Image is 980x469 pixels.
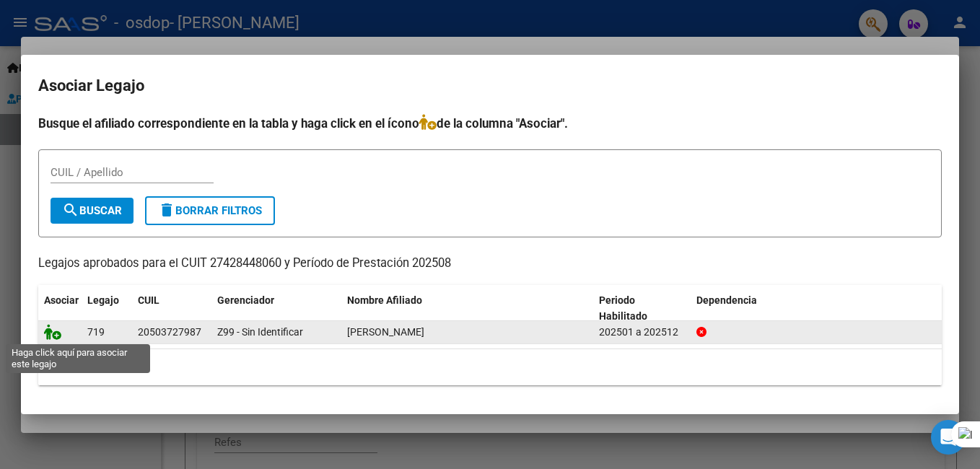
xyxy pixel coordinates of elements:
span: Periodo Habilitado [599,294,647,323]
span: Dependencia [696,294,757,306]
h2: Asociar Legajo [38,72,942,100]
mat-icon: delete [158,201,175,219]
h4: Busque el afiliado correspondiente en la tabla y haga click en el ícono de la columna "Asociar". [38,114,942,133]
span: Buscar [62,204,122,217]
div: 20503727987 [138,324,201,341]
datatable-header-cell: Asociar [38,285,82,333]
span: PIDONE BELCHER FRANCESCO [347,326,424,338]
div: 1 registros [38,349,942,385]
span: Nombre Afiliado [347,294,422,306]
span: Asociar [44,294,79,306]
span: Gerenciador [217,294,274,306]
datatable-header-cell: Legajo [82,285,132,333]
div: 202501 a 202512 [599,324,685,341]
datatable-header-cell: Nombre Afiliado [341,285,593,333]
datatable-header-cell: Gerenciador [211,285,341,333]
datatable-header-cell: CUIL [132,285,211,333]
p: Legajos aprobados para el CUIT 27428448060 y Período de Prestación 202508 [38,255,942,273]
span: 719 [87,326,105,338]
span: Legajo [87,294,119,306]
span: Borrar Filtros [158,204,262,217]
span: Z99 - Sin Identificar [217,326,303,338]
button: Buscar [51,198,134,224]
span: CUIL [138,294,159,306]
button: Borrar Filtros [145,196,275,225]
div: Open Intercom Messenger [931,420,966,455]
datatable-header-cell: Periodo Habilitado [593,285,691,333]
mat-icon: search [62,201,79,219]
datatable-header-cell: Dependencia [691,285,942,333]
